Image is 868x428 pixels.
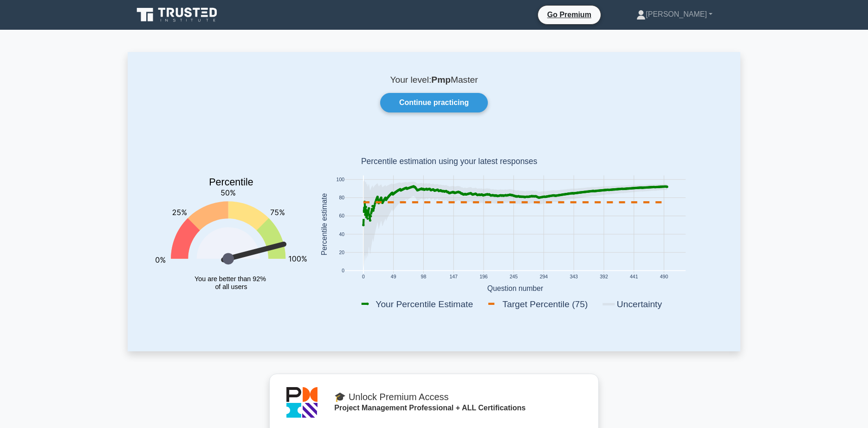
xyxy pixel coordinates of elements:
[540,275,548,280] text: 294
[630,275,638,280] text: 441
[194,275,266,283] tspan: You are better than 92%
[342,269,344,274] text: 0
[361,157,538,166] text: Percentile estimation using your latest responses
[339,232,344,237] text: 40
[380,93,488,112] a: Continue practicing
[209,177,253,188] text: Percentile
[510,275,518,280] text: 245
[487,284,544,292] text: Question number
[431,75,451,85] b: Pmp
[339,196,344,201] text: 80
[449,275,458,280] text: 147
[614,5,735,24] a: [PERSON_NAME]
[600,275,608,280] text: 392
[362,275,365,280] text: 0
[337,177,345,182] text: 100
[339,250,344,255] text: 20
[150,74,718,86] p: Your level: Master
[542,9,597,20] a: Go Premium
[320,193,328,256] text: Percentile estimate
[660,275,668,280] text: 490
[570,275,578,280] text: 343
[391,275,396,280] text: 49
[421,275,427,280] text: 98
[479,275,488,280] text: 196
[339,214,344,219] text: 60
[215,283,247,290] tspan: of all users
